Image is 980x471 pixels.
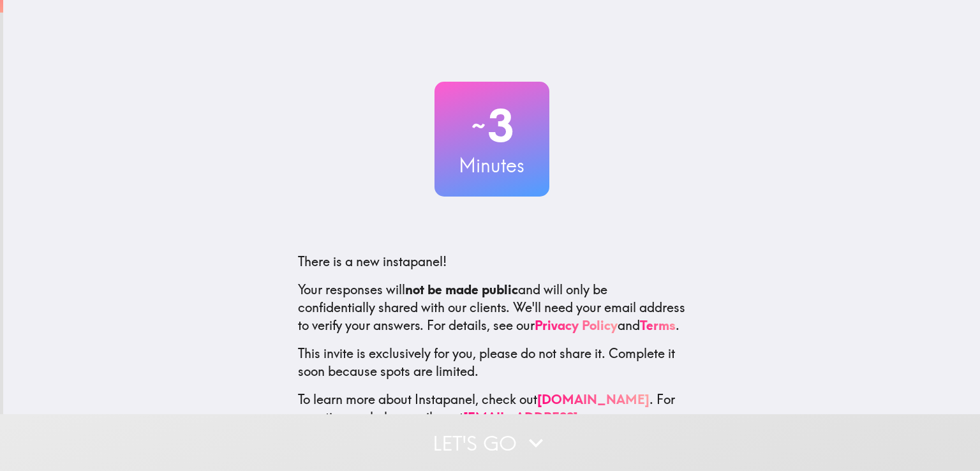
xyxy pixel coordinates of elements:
[298,345,686,380] p: This invite is exclusively for you, please do not share it. Complete it soon because spots are li...
[434,152,549,179] h3: Minutes
[298,391,686,444] p: To learn more about Instapanel, check out . For questions or help, email us at .
[405,281,518,297] b: not be made public
[298,281,686,334] p: Your responses will and will only be confidentially shared with our clients. We'll need your emai...
[470,107,487,145] span: ~
[640,317,676,333] a: Terms
[535,317,618,333] a: Privacy Policy
[298,253,447,269] span: There is a new instapanel!
[537,391,650,407] a: [DOMAIN_NAME]
[434,100,549,152] h2: 3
